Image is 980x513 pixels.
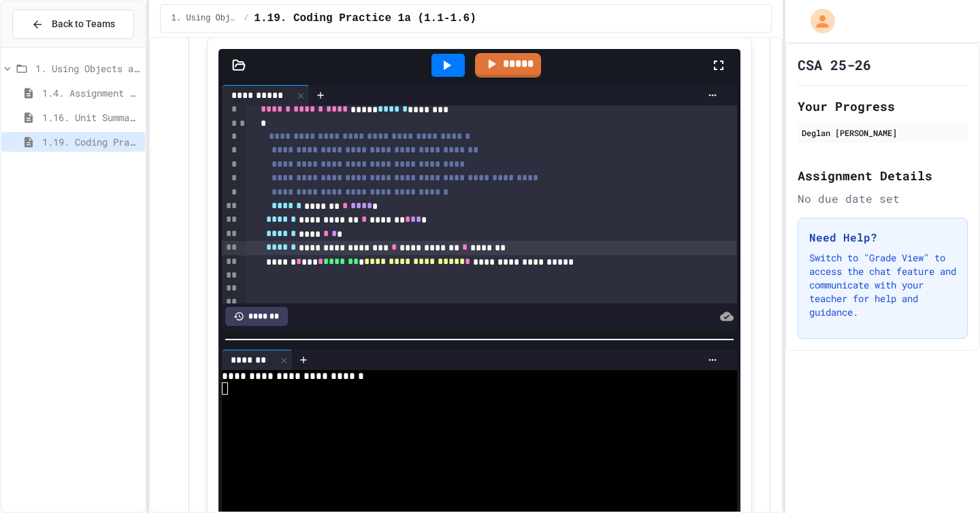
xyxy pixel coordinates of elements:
h3: Need Help? [809,229,956,246]
div: No due date set [798,191,968,207]
span: 1.16. Unit Summary 1a (1.1-1.6) [42,110,140,125]
h2: Assignment Details [798,166,968,185]
span: 1.4. Assignment and Input [42,86,140,100]
h1: CSA 25-26 [798,55,871,74]
div: My Account [796,5,838,37]
span: 1. Using Objects and Methods [35,61,140,76]
span: Back to Teams [52,17,115,31]
span: 1.19. Coding Practice 1a (1.1-1.6) [42,135,140,149]
span: 1. Using Objects and Methods [171,13,238,24]
p: Switch to "Grade View" to access the chat feature and communicate with your teacher for help and ... [809,251,956,319]
button: Back to Teams [12,10,134,39]
span: 1.19. Coding Practice 1a (1.1-1.6) [254,10,476,27]
h2: Your Progress [798,97,968,116]
span: / [244,13,248,24]
div: Deglan [PERSON_NAME] [802,127,964,139]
